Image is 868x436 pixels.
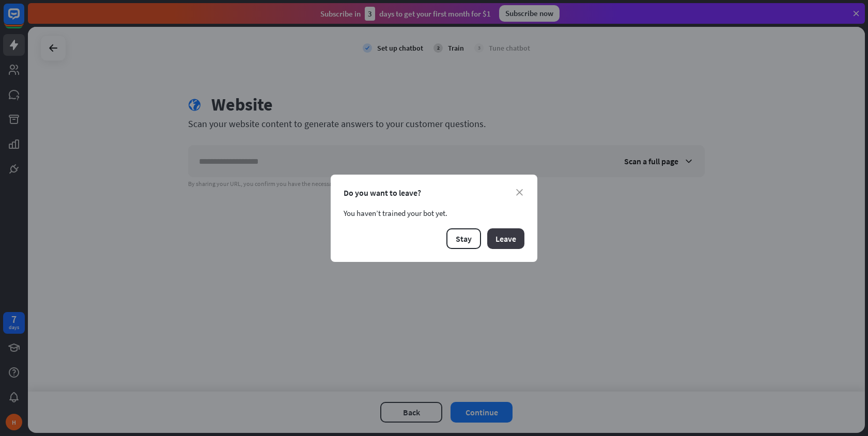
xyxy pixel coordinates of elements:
[344,208,524,218] div: You haven’t trained your bot yet.
[487,228,524,249] button: Leave
[446,228,481,249] button: Stay
[8,4,39,35] button: Open LiveChat chat widget
[344,188,524,198] div: Do you want to leave?
[516,189,523,196] i: close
